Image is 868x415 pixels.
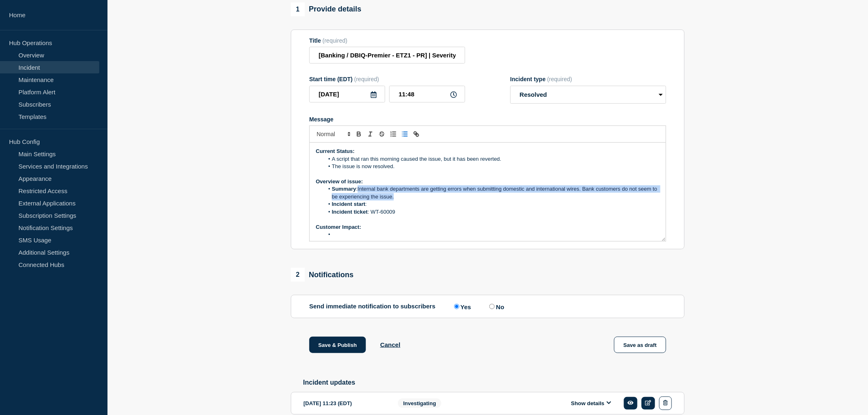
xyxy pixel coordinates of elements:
[309,303,436,310] p: Send immediate notification to subscribers
[332,209,368,215] strong: Incident ticket
[303,379,685,386] h2: Incident updates
[291,2,361,16] div: Provide details
[309,76,465,82] div: Start time (EDT)
[316,224,361,230] strong: Customer Impact:
[309,337,366,353] button: Save & Publish
[316,178,363,185] strong: Overview of issue:
[411,129,422,139] button: Toggle link
[309,303,666,310] div: Send immediate notification to subscribers
[614,337,666,353] button: Save as draft
[309,86,385,103] input: YYYY-MM-DD
[399,129,411,139] button: Toggle bulleted list
[324,201,660,208] li: :
[510,76,666,82] div: Incident type
[569,400,614,407] button: Show details
[324,185,660,201] li: :
[332,186,356,192] strong: Summary
[309,47,465,64] input: Title
[291,268,354,282] div: Notifications
[452,303,471,310] label: Yes
[510,86,666,104] select: Incident type
[309,116,666,123] div: Message
[291,2,305,16] span: 1
[547,76,572,82] span: (required)
[324,155,660,163] li: A script that ran this morning caused the issue, but it has been reverted.
[313,129,353,139] span: Font size
[291,268,305,282] span: 2
[309,37,465,44] div: Title
[487,303,504,310] label: No
[454,304,459,309] input: Yes
[380,341,400,348] button: Cancel
[316,148,355,154] strong: Current Status:
[354,76,379,82] span: (required)
[322,37,347,44] span: (required)
[324,163,660,170] li: The issue is now resolved.
[489,304,495,309] input: No
[324,208,660,216] li: : WT-60009
[389,86,465,103] input: HH:MM
[332,186,659,199] span: Internal bank departments are getting errors when submitting domestic and international wires. Ba...
[388,129,399,139] button: Toggle ordered list
[376,129,388,139] button: Toggle strikethrough text
[310,143,666,241] div: Message
[353,129,365,139] button: Toggle bold text
[398,399,441,408] span: Investigating
[365,129,376,139] button: Toggle italic text
[332,201,365,207] strong: Incident start
[304,397,386,410] div: [DATE] 11:23 (EDT)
